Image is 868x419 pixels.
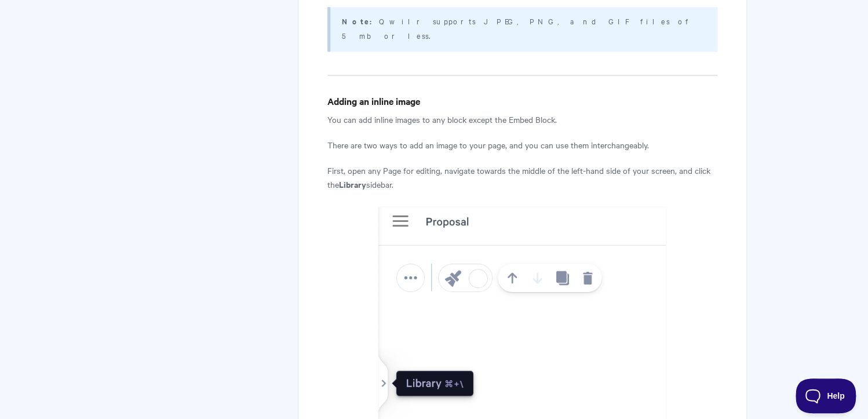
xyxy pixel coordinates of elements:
[339,178,366,190] strong: Library
[327,112,717,126] p: You can add inline images to any block except the Embed Block.
[327,138,717,152] p: There are two ways to add an image to your page, and you can use them interchangeably.
[327,163,717,191] p: First, open any Page for editing, navigate towards the middle of the left-hand side of your scree...
[342,14,703,42] p: Qwilr supports JPEG, PNG, and GIF files of 5 mb or less.
[342,16,379,27] strong: Note:
[796,378,856,413] iframe: Toggle Customer Support
[327,94,717,108] h4: Adding an inline image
